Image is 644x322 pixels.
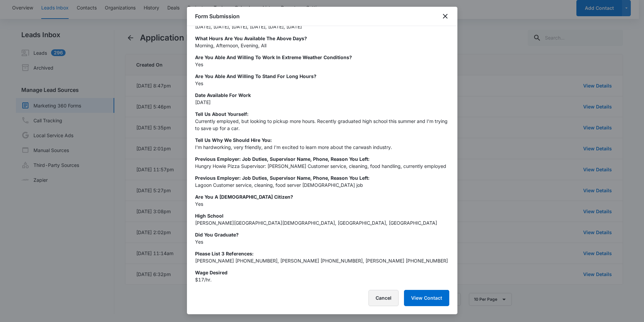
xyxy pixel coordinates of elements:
[195,92,449,99] p: Date Available For Work
[195,276,449,283] p: $17/hr.
[195,99,449,106] p: [DATE]
[195,181,449,189] p: Lagoon Customer service, cleaning, food server [DEMOGRAPHIC_DATA] job
[195,61,449,68] p: Yes
[195,73,449,80] p: Are you able and willing to stand for long hours?
[195,238,449,245] p: Yes
[195,144,449,151] p: I'm hardworking, very friendly, and I'm excited to learn more about the carwash industry.
[195,54,449,61] p: Are you able and willing to work in extreme weather conditions?
[195,42,449,49] p: Morning, Afternoon, Evening, All
[195,118,449,132] p: Currently employed, but looking to pickup more hours. Recently graduated high school this summer ...
[195,163,449,170] p: Hungry Howie Pizza Supervisor: [PERSON_NAME] Customer service, cleaning, food handling, currently...
[195,212,449,219] p: High School
[368,290,399,306] button: Cancel
[195,250,449,257] p: Please List 3 References:
[195,231,449,238] p: Did You Graduate?
[195,35,449,42] p: What hours are you available the above days?
[195,200,449,207] p: Yes
[195,269,449,276] p: Wage Desired
[195,80,449,87] p: Yes
[195,23,449,30] p: [DATE], [DATE], [DATE], [DATE], [DATE], [DATE]
[195,155,449,163] p: Previous Employer: Job Duties, Supervisor Name, Phone, Reason You Left:
[195,110,449,118] p: Tell Us About Yourself:
[195,12,240,20] h1: Form Submission
[195,174,449,181] p: Previous Employer: Job Duties, Supervisor Name, Phone, Reason You Left:
[404,290,449,306] button: View Contact
[195,219,449,226] p: [PERSON_NAME][GEOGRAPHIC_DATA][DEMOGRAPHIC_DATA], [GEOGRAPHIC_DATA], [GEOGRAPHIC_DATA]
[195,257,449,264] p: [PERSON_NAME] [PHONE_NUMBER], [PERSON_NAME] [PHONE_NUMBER], [PERSON_NAME] [PHONE_NUMBER]
[195,137,449,144] p: Tell Us Why We Should Hire You:
[441,12,449,20] button: close
[195,193,449,200] p: Are You A [DEMOGRAPHIC_DATA] Citizen?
